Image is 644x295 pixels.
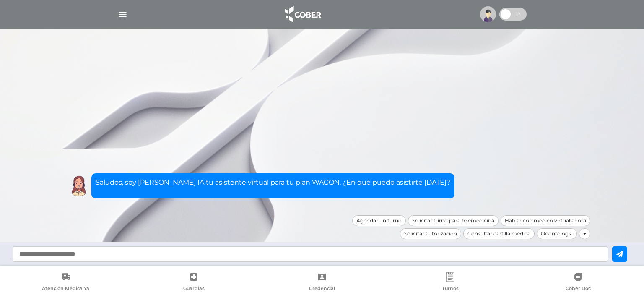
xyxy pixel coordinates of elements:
a: Credencial [258,272,386,293]
div: Solicitar turno para telemedicina [408,215,499,226]
a: Turnos [386,272,514,293]
a: Guardias [130,272,258,293]
span: Atención Médica Ya [42,285,89,293]
div: Consultar cartilla médica [463,228,535,239]
div: Solicitar autorización [400,228,461,239]
a: Atención Médica Ya [2,272,130,293]
img: profile-placeholder.svg [480,6,496,22]
span: Credencial [309,285,335,293]
p: Saludos, soy [PERSON_NAME] IA tu asistente virtual para tu plan WAGON. ¿En qué puedo asistirte [D... [96,178,450,188]
img: Cober IA [68,175,89,196]
div: Hablar con médico virtual ahora [501,215,590,226]
div: Odontología [537,228,577,239]
div: Agendar un turno [352,215,406,226]
span: Cober Doc [566,285,591,293]
a: Cober Doc [514,272,642,293]
img: logo_cober_home-white.png [280,4,325,24]
span: Guardias [183,285,205,293]
span: Turnos [442,285,459,293]
img: Cober_menu-lines-white.svg [117,9,128,20]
